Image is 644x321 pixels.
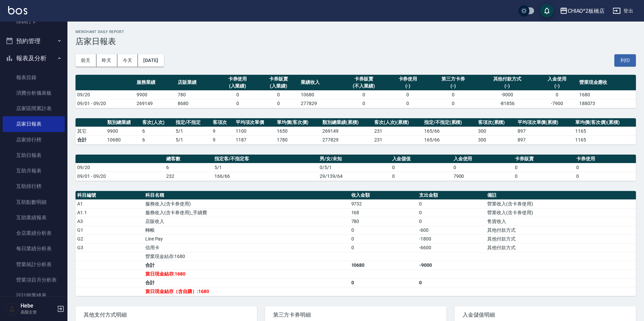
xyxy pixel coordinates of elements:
[486,217,636,226] td: 售貨收入
[174,135,211,144] td: 5/1
[234,118,275,127] th: 平均項次單價
[76,99,135,108] td: 09/01 - 09/20
[3,14,65,29] a: 掃碼打卡
[486,208,636,217] td: 營業收入(含卡券使用)
[76,217,144,226] td: A3
[536,90,578,99] td: 0
[135,90,176,99] td: 9900
[578,90,636,99] td: 1680
[211,135,234,144] td: 9
[76,155,636,181] table: a dense table
[350,243,418,252] td: 0
[513,155,575,163] th: 卡券販賣
[176,90,217,99] td: 780
[144,217,350,226] td: 店販收入
[106,135,141,144] td: 10680
[513,172,575,181] td: 0
[574,135,636,144] td: 1165
[144,191,350,200] th: 科目名稱
[373,118,422,127] th: 客次(人次)(累積)
[144,243,350,252] td: 信用卡
[76,243,144,252] td: G3
[141,118,174,127] th: 客次(人次)
[422,135,476,144] td: 165/66
[234,135,275,144] td: 1187
[219,83,257,90] div: (入業績)
[390,163,452,172] td: 0
[417,208,486,217] td: 0
[575,163,636,172] td: 0
[486,243,636,252] td: 其他付款方式
[342,83,386,90] div: (不入業績)
[480,83,535,90] div: (-)
[478,90,536,99] td: -9000
[318,155,390,163] th: 男/女/未知
[417,199,486,208] td: 0
[3,257,65,272] a: 營業統計分析表
[76,199,144,208] td: A1
[76,163,165,172] td: 09/20
[350,217,418,226] td: 780
[76,172,165,181] td: 09/01 - 09/20
[389,75,427,83] div: 卡券使用
[417,191,486,200] th: 支出金額
[258,99,299,108] td: 0
[76,75,636,108] table: a dense table
[476,118,516,127] th: 客項次(累積)
[76,135,106,144] td: 合計
[486,226,636,234] td: 其他付款方式
[165,155,213,163] th: 總客數
[540,4,554,18] button: save
[299,90,340,99] td: 10680
[417,243,486,252] td: -6600
[3,241,65,256] a: 每日業績分析表
[165,172,213,181] td: 232
[574,127,636,135] td: 1165
[144,287,350,296] td: 當日現金結存（含自購）:1680
[430,83,476,90] div: (-)
[557,4,608,18] button: CHIAO^2板橋店
[342,75,386,83] div: 卡券販賣
[578,75,636,91] th: 營業現金應收
[211,127,234,135] td: 9
[21,302,55,309] h5: Hebe
[318,172,390,181] td: 29/139/64
[373,135,422,144] td: 231
[144,269,350,278] td: 當日現金結存:1680
[417,278,486,287] td: 0
[141,135,174,144] td: 6
[174,127,211,135] td: 5 / 1
[390,172,452,181] td: 0
[578,99,636,108] td: 188073
[76,127,106,135] td: 其它
[390,155,452,163] th: 入金儲值
[350,261,418,269] td: 10680
[76,191,144,200] th: 科目編號
[217,99,258,108] td: 0
[144,226,350,234] td: 轉帳
[321,127,372,135] td: 269149
[260,83,297,90] div: (入業績)
[373,127,422,135] td: 231
[138,54,164,67] button: [DATE]
[417,234,486,243] td: -1800
[321,135,372,144] td: 277829
[463,312,628,318] span: 入金儲值明細
[476,135,516,144] td: 300
[106,127,141,135] td: 9900
[387,99,429,108] td: 0
[76,30,636,34] h2: Merchant Daily Report
[417,217,486,226] td: 0
[3,148,65,163] a: 互助日報表
[3,50,65,67] button: 報表及分析
[389,83,427,90] div: (-)
[275,127,321,135] td: 1650
[350,278,418,287] td: 0
[217,90,258,99] td: 0
[3,85,65,101] a: 消費分析儀表板
[165,163,213,172] td: 6
[340,99,387,108] td: 0
[76,90,135,99] td: 09/20
[260,75,297,83] div: 卡券販賣
[3,116,65,132] a: 店家日報表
